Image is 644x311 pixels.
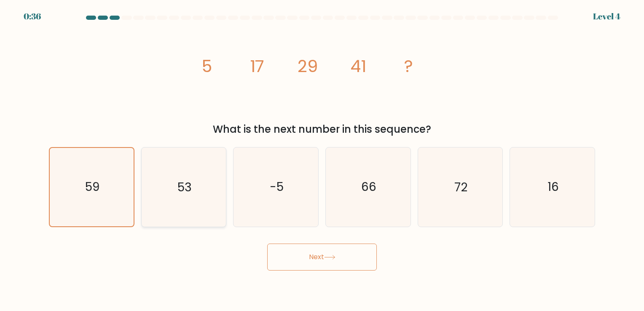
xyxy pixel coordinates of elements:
[350,54,366,78] tspan: 41
[547,179,559,196] text: 16
[24,10,41,23] div: 0:36
[250,54,265,78] tspan: 17
[298,54,318,78] tspan: 29
[454,179,467,196] text: 72
[593,10,620,23] div: Level 4
[361,179,376,196] text: 66
[177,179,192,196] text: 53
[54,122,590,137] div: What is the next number in this sequence?
[267,244,377,271] button: Next
[201,54,212,78] tspan: 5
[270,179,284,196] text: -5
[85,179,99,196] text: 59
[405,54,413,78] tspan: ?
